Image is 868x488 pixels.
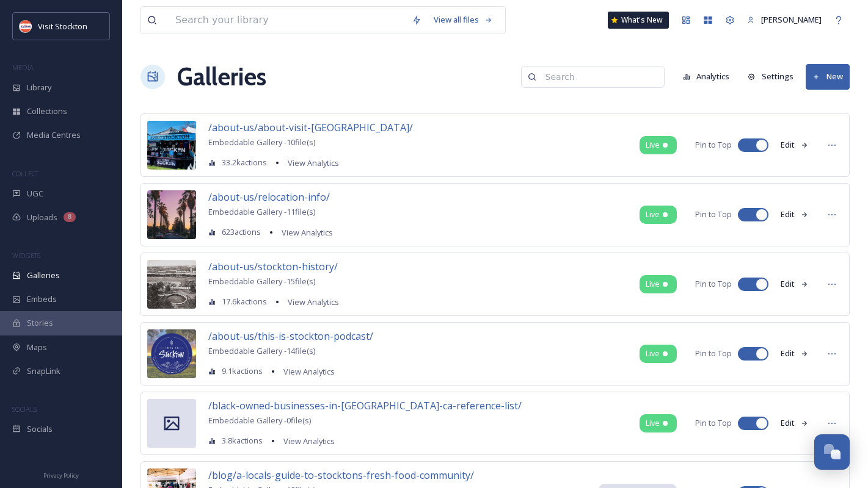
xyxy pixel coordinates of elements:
[177,59,266,95] a: Galleries
[646,348,660,359] span: Live
[761,14,822,25] span: [PERSON_NAME]
[775,133,815,157] button: Edit
[27,365,60,377] span: SnapLink
[283,436,335,447] span: View Analytics
[43,472,79,479] span: Privacy Policy
[208,206,315,217] span: Embeddable Gallery - 11 file(s)
[27,423,53,435] span: Socials
[38,21,87,32] span: Visit Stockton
[282,227,333,238] span: View Analytics
[741,8,828,32] a: [PERSON_NAME]
[222,157,267,168] span: 33.2k actions
[695,278,732,290] span: Pin to Top
[169,7,406,34] input: Search your library
[208,468,474,482] span: /blog/a-locals-guide-to-stocktons-fresh-food-community/
[208,121,413,134] span: /about-us/about-visit-[GEOGRAPHIC_DATA]/
[646,278,660,290] span: Live
[222,435,263,447] span: 3.8k actions
[208,190,330,204] span: /about-us/relocation-info/
[646,417,660,429] span: Live
[20,20,32,32] img: unnamed.jpeg
[775,342,815,365] button: Edit
[64,212,76,222] div: 8
[277,364,335,379] a: View Analytics
[695,348,732,359] span: Pin to Top
[677,65,736,88] button: Analytics
[43,467,79,482] a: Privacy Policy
[428,8,499,32] a: View all files
[695,417,732,429] span: Pin to Top
[742,65,806,88] a: Settings
[27,129,81,141] span: Media Centres
[147,121,196,170] img: 979ad7c87734bd3754e61fb6f0e6fa566a25e7a2d560c7c675f11301be92851e.jpg
[27,188,43,199] span: UGC
[12,404,37,414] span: SOCIALS
[208,415,311,426] span: Embeddable Gallery - 0 file(s)
[208,345,315,356] span: Embeddable Gallery - 14 file(s)
[695,139,732,151] span: Pin to Top
[147,190,196,239] img: c216ab2a7bcd0bd582114e5b5c70a8f6d4d72a0dc1cad842a4c77c7293f2c22b.jpg
[208,260,338,273] span: /about-us/stockton-history/
[695,209,732,220] span: Pin to Top
[12,63,34,72] span: MEDIA
[277,434,335,448] a: View Analytics
[775,411,815,435] button: Edit
[282,295,339,309] a: View Analytics
[27,106,67,117] span: Collections
[208,329,373,343] span: /about-us/this-is-stockton-podcast/
[12,251,40,260] span: WIDGETS
[288,157,339,168] span: View Analytics
[147,329,196,378] img: 4ae676789081f7f856a6539aa112f2ef4dd6183ef4f335d95c0b66eedd030fa0.jpg
[208,137,315,148] span: Embeddable Gallery - 10 file(s)
[222,365,263,377] span: 9.1k actions
[282,156,339,170] a: View Analytics
[147,260,196,309] img: 4d237268b9b096cf2484e693af90ba4212d7eabb4385a61887784129c22a8d32.jpg
[222,296,267,307] span: 17.6k actions
[27,293,57,305] span: Embeds
[742,65,800,88] button: Settings
[608,12,669,29] a: What's New
[814,434,850,470] button: Open Chat
[775,272,815,296] button: Edit
[27,270,60,281] span: Galleries
[27,212,57,223] span: Uploads
[646,209,660,220] span: Live
[283,366,335,377] span: View Analytics
[806,64,850,89] button: New
[677,65,742,88] a: Analytics
[208,276,315,287] span: Embeddable Gallery - 15 file(s)
[12,169,38,178] span: COLLECT
[539,65,658,89] input: Search
[27,82,51,93] span: Library
[27,342,47,353] span: Maps
[27,317,53,329] span: Stories
[222,226,261,238] span: 623 actions
[775,203,815,226] button: Edit
[208,399,522,412] span: /black-owned-businesses-in-[GEOGRAPHIC_DATA]-ca-reference-list/
[275,225,333,240] a: View Analytics
[646,139,660,151] span: Live
[288,296,339,307] span: View Analytics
